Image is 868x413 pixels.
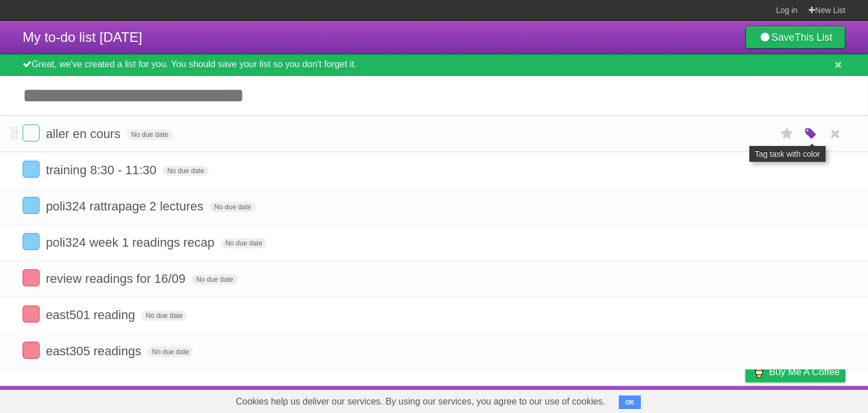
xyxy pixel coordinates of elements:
a: Suggest a feature [774,389,845,410]
span: review readings for 16/09 [46,272,188,286]
a: Terms [692,389,717,410]
button: OK [619,395,641,409]
label: Done [23,197,40,214]
label: Done [23,124,40,141]
span: No due date [141,311,187,321]
span: east501 reading [46,308,138,322]
label: Done [23,161,40,178]
span: No due date [210,202,255,212]
span: poli324 rattrapage 2 lectures [46,199,206,213]
span: poli324 week 1 readings recap [46,235,217,249]
a: SaveThis List [745,26,845,49]
span: My to-do list [DATE] [23,29,142,45]
span: Cookies help us deliver our services. By using our services, you agree to our use of cookies. [224,390,617,413]
label: Star task [776,124,798,143]
label: Done [23,306,40,322]
a: Developers [632,389,678,410]
b: This List [795,32,832,43]
span: Buy me a coffee [769,362,840,382]
span: No due date [127,130,172,140]
a: About [595,389,619,410]
span: No due date [192,274,237,285]
img: Buy me a coffee [751,362,766,381]
a: Buy me a coffee [745,362,845,382]
span: No due date [221,238,267,248]
a: Privacy [731,389,760,410]
label: Done [23,233,40,250]
label: Done [23,269,40,286]
label: Done [23,342,40,359]
span: east305 readings [46,344,144,358]
span: aller en cours [46,127,123,141]
span: No due date [163,166,209,176]
span: training 8:30 - 11:30 [46,163,159,177]
span: No due date [147,347,193,357]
